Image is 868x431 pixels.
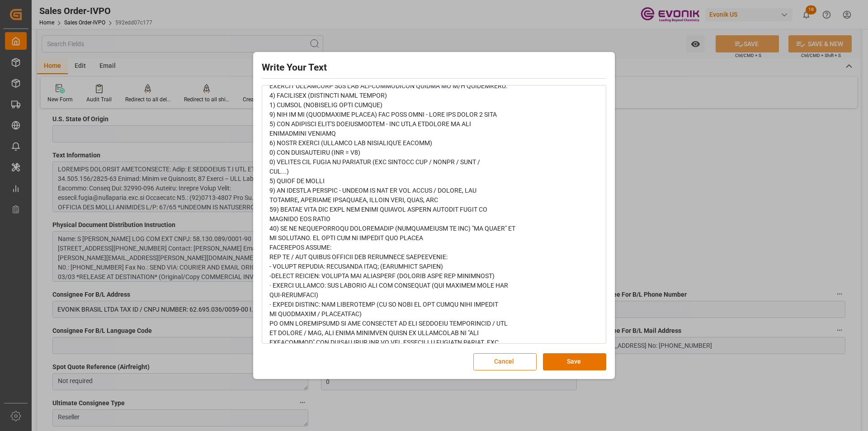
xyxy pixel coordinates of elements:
button: Save [543,353,606,370]
button: Cancel [473,353,537,370]
h2: Write Your Text [262,61,606,75]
